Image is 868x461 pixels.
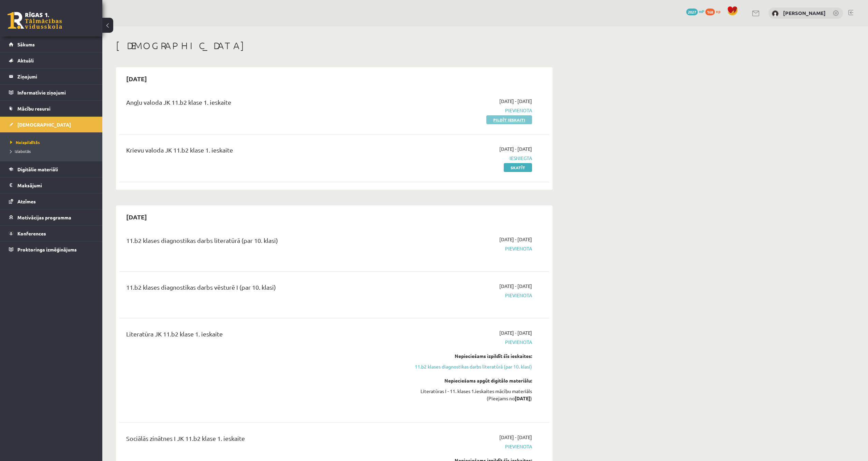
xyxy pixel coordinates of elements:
a: Skatīt [504,163,532,172]
a: 11.b2 klases diagnostikas darbs literatūrā (par 10. klasi) [403,363,532,370]
a: Pildīt ieskaiti [486,115,532,124]
strong: [DATE] [515,395,530,401]
a: Neizpildītās [10,139,95,145]
span: Pievienota [403,245,532,252]
span: [DATE] - [DATE] [499,434,532,441]
div: 11.b2 klases diagnostikas darbs vēsturē I (par 10. klasi) [126,283,393,295]
a: Atzīmes [9,193,94,209]
span: Izlabotās [10,148,31,154]
a: Konferences [9,226,94,241]
div: Literatūras I - 11. klases 1.ieskaites mācību materiāls (Pieejams no ) [403,388,532,402]
div: Sociālās zinātnes I JK 11.b2 klase 1. ieskaite [126,434,393,446]
h1: [DEMOGRAPHIC_DATA] [116,40,553,52]
span: Atzīmes [17,198,36,204]
a: [PERSON_NAME] [783,10,826,16]
span: Sākums [17,41,35,47]
a: Aktuāli [9,53,94,68]
div: Krievu valoda JK 11.b2 klase 1. ieskaite [126,145,393,158]
span: 168 [705,9,715,15]
span: Motivācijas programma [17,214,71,220]
a: Izlabotās [10,148,95,154]
a: Ziņojumi [9,69,94,84]
span: Aktuāli [17,57,34,63]
span: xp [716,9,720,14]
a: [DEMOGRAPHIC_DATA] [9,117,94,132]
h2: [DATE] [119,71,154,87]
a: Proktoringa izmēģinājums [9,242,94,257]
span: [DATE] - [DATE] [499,98,532,105]
div: Nepieciešams apgūt digitālo materiālu: [403,377,532,384]
span: Neizpildītās [10,140,40,145]
legend: Informatīvie ziņojumi [17,85,94,100]
span: Digitālie materiāli [17,166,58,172]
a: 168 xp [705,9,724,14]
div: 11.b2 klases diagnostikas darbs literatūrā (par 10. klasi) [126,236,393,248]
div: Nepieciešams izpildīt šīs ieskaites: [403,352,532,360]
span: mP [699,9,704,14]
a: Mācību resursi [9,101,94,116]
a: 2027 mP [686,9,704,14]
a: Digitālie materiāli [9,161,94,177]
span: [DEMOGRAPHIC_DATA] [17,121,71,128]
div: Literatūra JK 11.b2 klase 1. ieskaite [126,329,393,342]
h2: [DATE] [119,209,154,225]
span: [DATE] - [DATE] [499,329,532,336]
a: Sākums [9,37,94,52]
span: Proktoringa izmēģinājums [17,246,77,253]
span: Pievienota [403,443,532,450]
span: Iesniegta [403,155,532,162]
a: Motivācijas programma [9,210,94,225]
span: Konferences [17,230,46,236]
img: Adrians Leščinskis [772,10,779,17]
a: Maksājumi [9,177,94,193]
div: Angļu valoda JK 11.b2 klase 1. ieskaite [126,98,393,110]
a: Rīgas 1. Tālmācības vidusskola [8,12,62,29]
span: Pievienota [403,292,532,299]
span: Pievienota [403,107,532,114]
span: [DATE] - [DATE] [499,145,532,153]
legend: Ziņojumi [17,69,94,84]
span: 2027 [686,9,698,15]
span: [DATE] - [DATE] [499,283,532,290]
span: [DATE] - [DATE] [499,236,532,243]
span: Pievienota [403,338,532,346]
legend: Maksājumi [17,177,94,193]
span: Mācību resursi [17,105,50,112]
a: Informatīvie ziņojumi [9,85,94,100]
